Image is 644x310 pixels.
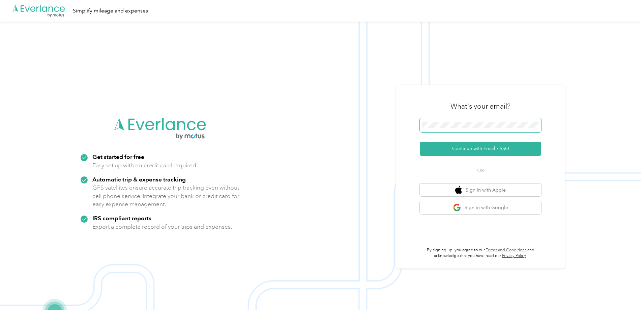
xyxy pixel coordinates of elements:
[502,253,526,258] a: Privacy Policy
[453,203,461,212] img: google logo
[455,186,462,194] img: apple logo
[420,184,541,197] button: apple logoSign in with Apple
[92,223,232,231] p: Export a complete record of your trips and expenses.
[92,184,240,208] p: GPS satellites ensure accurate trip tracking even without cell phone service. Integrate your bank...
[420,201,541,214] button: google logoSign in with Google
[92,215,151,222] strong: IRS compliant reports
[450,102,510,111] h3: What's your email?
[420,247,541,259] p: By signing up, you agree to our and acknowledge that you have read our .
[486,248,526,253] a: Terms and Conditions
[92,161,196,170] p: Easy set up with no credit card required
[469,167,492,174] span: OR
[92,176,186,183] strong: Automatic trip & expense tracking
[92,153,144,160] strong: Get started for free
[73,7,148,15] div: Simplify mileage and expenses
[420,142,541,156] button: Continue with Email / SSO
